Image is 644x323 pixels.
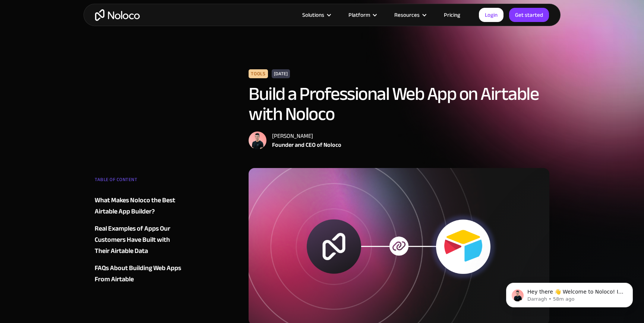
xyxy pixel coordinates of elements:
div: Tools [249,69,268,78]
a: Pricing [435,10,470,20]
a: Real Examples of Apps Our Customers Have Built with Their Airtable Data [95,223,185,257]
a: home [95,9,140,21]
h1: Build a Professional Web App on Airtable with Noloco [249,84,549,124]
a: Login [479,8,503,22]
iframe: Intercom notifications message [495,267,644,319]
div: TABLE OF CONTENT [95,174,185,189]
div: Platform [339,10,385,20]
div: Founder and CEO of Noloco [272,140,341,149]
div: Resources [385,10,435,20]
div: [DATE] [272,69,290,78]
div: Solutions [293,10,339,20]
div: [PERSON_NAME] [272,132,341,140]
a: What Makes Noloco the Best Airtable App Builder? [95,195,185,217]
a: FAQs About Building Web Apps From Airtable [95,263,185,285]
a: Get started [509,8,549,22]
div: Solutions [302,10,324,20]
div: Resources [394,10,420,20]
div: Platform [348,10,370,20]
